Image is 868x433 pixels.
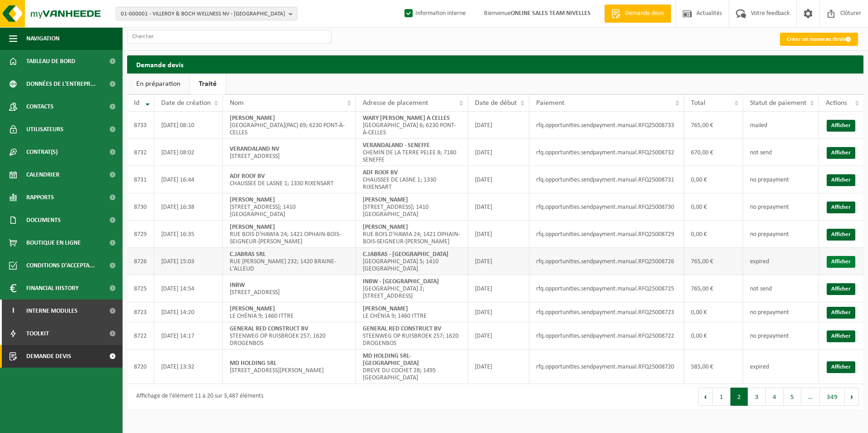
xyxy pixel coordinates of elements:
[127,55,863,73] h2: Demande devis
[684,349,743,384] td: 585,00 €
[750,204,789,211] span: no prepayment
[623,9,666,18] span: Demande devis
[190,74,226,94] a: Traité
[698,388,713,406] button: Previous
[127,193,154,221] td: 8730
[684,112,743,139] td: 765,00 €
[363,305,408,312] strong: [PERSON_NAME]
[127,322,154,349] td: 8722
[9,300,17,322] span: I
[684,221,743,248] td: 0,00 €
[468,193,529,221] td: [DATE]
[127,349,154,384] td: 8720
[154,302,223,322] td: [DATE] 14:20
[154,193,223,221] td: [DATE] 16:38
[154,139,223,166] td: [DATE] 08:02
[154,322,223,349] td: [DATE] 14:17
[684,302,743,322] td: 0,00 €
[223,349,356,384] td: [STREET_ADDRESS][PERSON_NAME]
[529,349,684,384] td: rfq.opportunities.sendpayment.manual.RFQ25008720
[223,139,356,166] td: [STREET_ADDRESS]
[529,302,684,322] td: rfq.opportunities.sendpayment.manual.RFQ25008723
[529,275,684,302] td: rfq.opportunities.sendpayment.manual.RFQ25008725
[161,99,211,107] span: Date de création
[356,275,468,302] td: [GEOGRAPHIC_DATA] 2; [STREET_ADDRESS]
[127,139,154,166] td: 8732
[363,99,428,107] span: Adresse de placement
[730,388,748,406] button: 2
[801,388,820,406] span: …
[511,10,591,17] strong: ONLINE SALES TEAM NIVELLES
[154,166,223,193] td: [DATE] 16:44
[26,209,61,231] span: Documents
[26,322,49,345] span: Toolkit
[827,256,855,268] a: Afficher
[127,221,154,248] td: 8729
[845,388,859,406] button: Next
[468,166,529,193] td: [DATE]
[363,278,439,285] strong: INBW - [GEOGRAPHIC_DATA]
[127,275,154,302] td: 8725
[529,139,684,166] td: rfq.opportunities.sendpayment.manual.RFQ25008732
[223,112,356,139] td: [GEOGRAPHIC_DATA](PAC) 69; 6230 PONT-À-CELLES
[154,275,223,302] td: [DATE] 14:54
[403,7,466,20] label: Information interne
[121,7,285,21] span: 01-000001 - VILLEROY & BOCH WELLNESS NV - [GEOGRAPHIC_DATA]
[827,307,855,319] a: Afficher
[230,325,308,332] strong: GENERAL RED CONSTRUCT BV
[684,166,743,193] td: 0,00 €
[127,74,189,94] a: En préparation
[363,353,419,367] strong: MD HOLDING SRL-[GEOGRAPHIC_DATA]
[363,197,408,203] strong: [PERSON_NAME]
[536,99,564,107] span: Paiement
[529,221,684,248] td: rfq.opportunities.sendpayment.manual.RFQ25008729
[230,99,244,107] span: Nom
[127,248,154,275] td: 8726
[766,388,784,406] button: 4
[827,120,855,132] a: Afficher
[154,221,223,248] td: [DATE] 16:35
[26,345,71,368] span: Demande devis
[750,122,767,129] span: mailed
[475,99,517,107] span: Date de début
[26,254,95,277] span: Conditions d'accepta...
[154,112,223,139] td: [DATE] 08:10
[127,30,331,44] input: Chercher
[230,173,265,180] strong: ADF ROOF BV
[363,142,430,149] strong: VERANDALAND - SENEFFE
[26,95,54,118] span: Contacts
[26,163,59,186] span: Calendrier
[820,388,845,406] button: 349
[26,186,54,209] span: Rapports
[468,248,529,275] td: [DATE]
[230,197,275,203] strong: [PERSON_NAME]
[363,325,441,332] strong: GENERAL RED CONSTRUCT BV
[356,139,468,166] td: CHEMIN DE LA TERRE PELEE 8; 7180 SENEFFE
[356,112,468,139] td: [GEOGRAPHIC_DATA] 6; 6230 PONT-À-CELLES
[26,231,81,254] span: Boutique en ligne
[363,169,398,176] strong: ADF ROOF BV
[750,364,769,370] span: expired
[827,174,855,186] a: Afficher
[750,231,789,238] span: no prepayment
[468,322,529,349] td: [DATE]
[750,99,806,107] span: Statut de paiement
[468,349,529,384] td: [DATE]
[26,141,58,163] span: Contrat(s)
[468,221,529,248] td: [DATE]
[26,277,79,300] span: Financial History
[230,305,275,312] strong: [PERSON_NAME]
[529,166,684,193] td: rfq.opportunities.sendpayment.manual.RFQ25008731
[827,229,855,241] a: Afficher
[750,309,789,316] span: no prepayment
[750,333,789,340] span: no prepayment
[529,322,684,349] td: rfq.opportunities.sendpayment.manual.RFQ25008722
[827,361,855,373] a: Afficher
[223,193,356,221] td: [STREET_ADDRESS]; 1410 [GEOGRAPHIC_DATA]
[26,27,59,50] span: Navigation
[684,275,743,302] td: 765,00 €
[154,349,223,384] td: [DATE] 13:32
[230,224,275,231] strong: [PERSON_NAME]
[827,147,855,159] a: Afficher
[684,193,743,221] td: 0,00 €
